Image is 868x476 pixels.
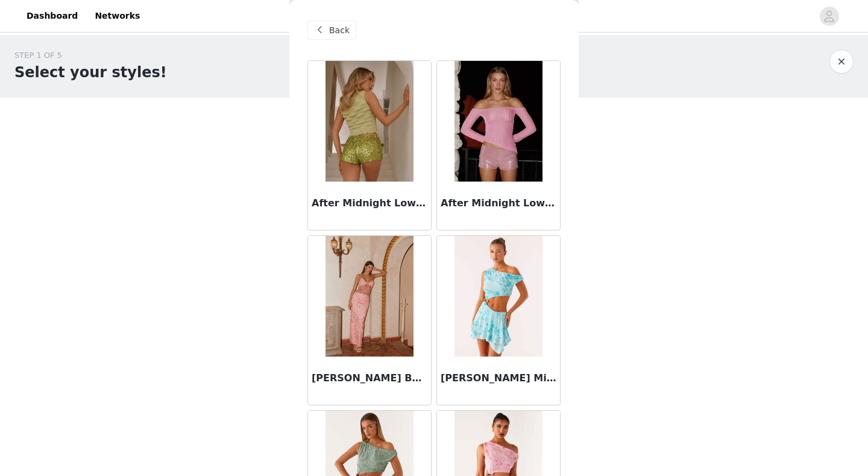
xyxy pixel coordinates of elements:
[19,2,85,30] a: Dashboard
[329,24,350,37] span: Back
[14,49,167,62] div: STEP 1 OF 5
[312,371,427,386] h3: [PERSON_NAME] Beaded Maxi Dress - Pink Orange
[312,196,427,211] h3: After Midnight Low Rise Sequin Mini Shorts - Olive
[87,2,147,30] a: Networks
[454,236,542,357] img: Aletta Sequin Mini Dress - Blue
[823,7,835,26] div: avatar
[441,371,556,386] h3: [PERSON_NAME] Mini Dress - Blue
[14,62,167,83] h1: Select your styles!
[325,236,413,357] img: Akira Beaded Maxi Dress - Pink Orange
[454,61,542,182] img: After Midnight Low Rise Sequin Mini Shorts - Pink
[325,61,413,182] img: After Midnight Low Rise Sequin Mini Shorts - Olive
[441,196,556,211] h3: After Midnight Low Rise Sequin Mini Shorts - Pink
